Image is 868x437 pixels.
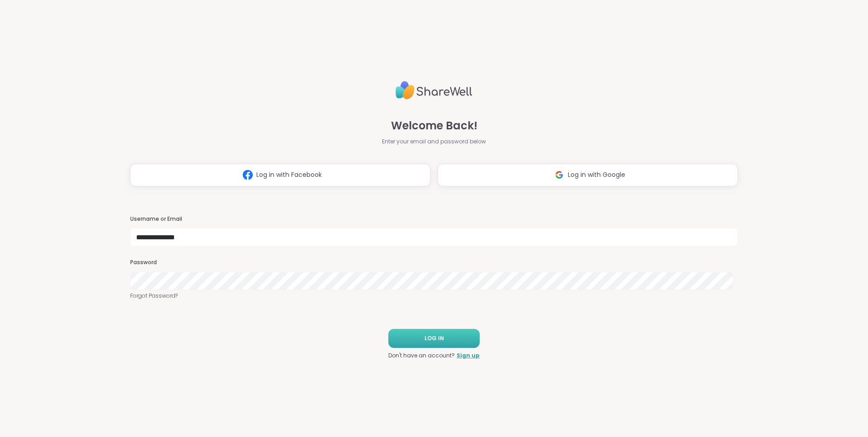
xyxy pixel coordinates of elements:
[568,170,625,180] span: Log in with Google
[130,164,430,186] button: Log in with Facebook
[551,166,568,183] img: ShareWell Logomark
[256,170,322,180] span: Log in with Facebook
[130,292,738,300] a: Forgot Password?
[438,164,738,186] button: Log in with Google
[425,334,444,342] span: LOG IN
[130,259,738,266] h3: Password
[382,138,486,146] span: Enter your email and password below
[388,329,480,348] button: LOG IN
[239,166,256,183] img: ShareWell Logomark
[130,215,738,223] h3: Username or Email
[396,77,472,103] img: ShareWell Logo
[457,351,480,360] a: Sign up
[388,351,455,360] span: Don't have an account?
[391,118,477,134] span: Welcome Back!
